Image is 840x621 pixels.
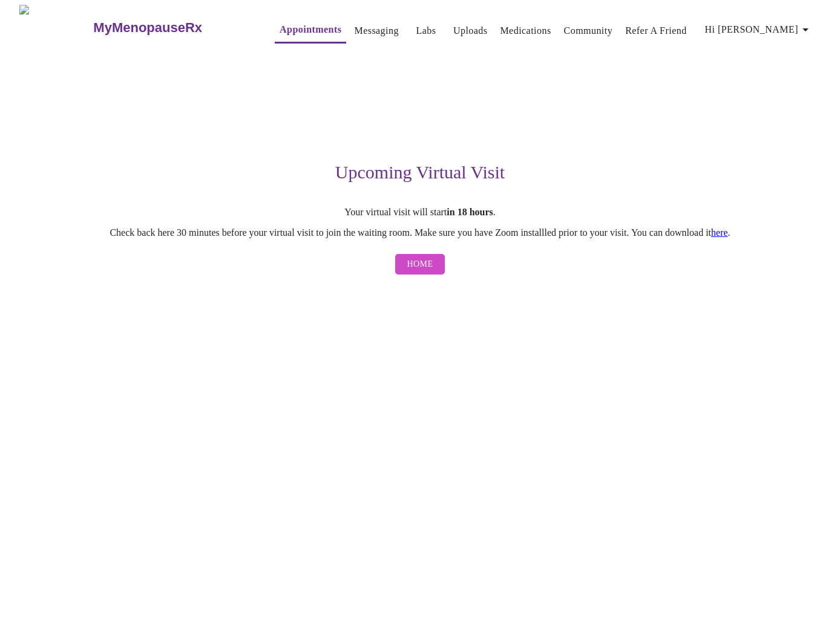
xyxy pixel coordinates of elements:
a: MyMenopauseRx [92,7,251,49]
span: Hi [PERSON_NAME] [705,21,813,38]
button: Home [395,254,445,275]
a: Community [564,22,613,39]
h3: Upcoming Virtual Visit [47,162,793,183]
button: Medications [495,19,556,43]
button: Community [559,19,618,43]
a: here [711,227,728,238]
a: Messaging [354,22,398,39]
button: Appointments [275,18,346,44]
a: Appointments [280,21,341,38]
button: Labs [407,19,445,43]
span: Home [407,257,433,272]
a: Medications [500,22,551,39]
button: Messaging [349,19,403,43]
button: Uploads [448,19,493,43]
p: Check back here 30 minutes before your virtual visit to join the waiting room. Make sure you have... [47,227,793,238]
p: Your virtual visit will start . [47,207,793,218]
button: Hi [PERSON_NAME] [700,18,818,42]
strong: in 18 hours [447,207,493,217]
h3: MyMenopauseRx [93,20,202,36]
a: Refer a Friend [625,22,687,39]
img: MyMenopauseRx Logo [19,5,92,50]
a: Labs [416,22,436,39]
a: Uploads [453,22,488,39]
button: Refer a Friend [620,19,692,43]
a: Home [392,248,448,281]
